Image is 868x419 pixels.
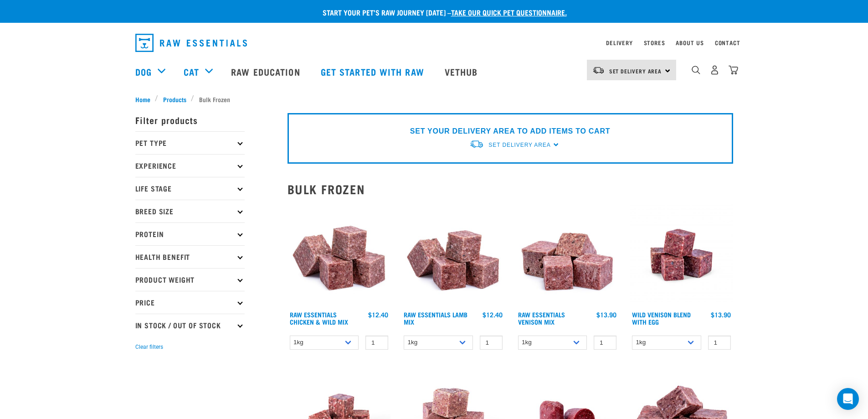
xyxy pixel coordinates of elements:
[644,41,665,44] a: Stores
[365,336,388,350] input: 1
[692,66,700,74] img: home-icon-1@2x.png
[288,203,391,307] img: Pile Of Cubed Chicken Wild Meat Mix
[596,311,616,318] div: $13.90
[632,313,691,323] a: Wild Venison Blend with Egg
[135,314,245,336] p: In Stock / Out Of Stock
[483,311,503,318] div: $12.40
[410,126,610,137] p: SET YOUR DELIVERY AREA TO ADD ITEMS TO CART
[135,268,245,291] p: Product Weight
[609,69,662,72] span: Set Delivery Area
[135,94,155,104] a: Home
[594,336,616,350] input: 1
[592,66,605,74] img: van-moving.png
[158,94,191,104] a: Products
[290,313,348,323] a: Raw Essentials Chicken & Wild Mix
[715,41,740,44] a: Contact
[451,10,567,14] a: take our quick pet questionnaire.
[135,222,245,245] p: Protein
[135,245,245,268] p: Health Benefit
[518,313,565,323] a: Raw Essentials Venison Mix
[401,203,505,307] img: ?1041 RE Lamb Mix 01
[488,142,550,148] span: Set Delivery Area
[710,65,719,75] img: user.png
[135,94,733,104] nav: breadcrumbs
[135,200,245,222] p: Breed Size
[312,53,436,90] a: Get started with Raw
[135,34,247,52] img: Raw Essentials Logo
[128,30,740,56] nav: dropdown navigation
[729,65,738,75] img: home-icon@2x.png
[676,41,704,44] a: About Us
[163,94,186,104] span: Products
[135,131,245,154] p: Pet Type
[288,182,733,196] h2: Bulk Frozen
[404,313,467,323] a: Raw Essentials Lamb Mix
[135,154,245,177] p: Experience
[630,203,733,307] img: Venison Egg 1616
[184,65,199,78] a: Cat
[135,94,150,104] span: Home
[469,140,484,149] img: van-moving.png
[480,336,503,350] input: 1
[135,65,152,78] a: Dog
[708,336,731,350] input: 1
[837,388,859,410] div: Open Intercom Messenger
[135,109,245,131] p: Filter products
[135,343,163,351] button: Clear filters
[436,53,489,90] a: Vethub
[135,291,245,314] p: Price
[516,203,619,307] img: 1113 RE Venison Mix 01
[135,177,245,200] p: Life Stage
[222,53,311,90] a: Raw Education
[368,311,388,318] div: $12.40
[711,311,731,318] div: $13.90
[606,41,632,44] a: Delivery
